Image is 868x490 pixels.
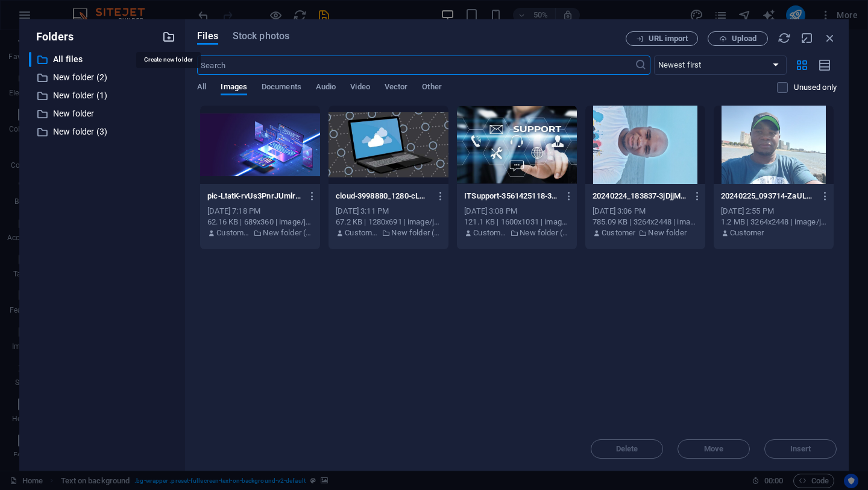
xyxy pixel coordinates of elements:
[473,227,507,238] p: Customer
[197,56,634,75] input: Search
[794,82,837,93] p: Displays only files that are not in use on the website. Files added during this session can still...
[593,206,698,217] div: [DATE] 3:06 PM
[207,191,301,202] p: pic-LtatK-rvUs3PnrJUmlr67g.jpg
[29,29,74,45] p: Folders
[336,191,430,202] p: cloud-3998880_1280-cLw_1AlXaAcLx3VwgwQ8Vw.jpg
[464,227,570,238] div: By: Customer | Folder: New folder (1)
[53,52,153,66] p: All files
[197,80,206,97] span: All
[53,89,153,103] p: New folder (1)
[422,80,441,97] span: Other
[29,88,175,103] div: New folder (1)
[721,206,826,217] div: [DATE] 2:55 PM
[464,206,570,217] div: [DATE] 3:08 PM
[778,31,791,45] i: Reload
[385,80,408,97] span: Vector
[336,217,441,227] div: 67.2 KB | 1280x691 | image/jpeg
[53,125,153,139] p: New folder (3)
[29,52,31,67] div: ​
[336,227,441,238] div: By: Customer | Folder: New folder (2)
[336,206,441,217] div: [DATE] 3:11 PM
[391,227,441,238] p: New folder (2)
[345,227,379,238] p: Customer
[207,206,313,217] div: [DATE] 7:18 PM
[721,217,826,227] div: 1.2 MB | 3264x2448 | image/jpeg
[649,35,688,42] span: URL import
[29,106,175,121] div: New folder
[197,29,218,43] span: Files
[233,29,289,43] span: Stock photos
[263,227,313,238] p: New folder (3)
[350,80,370,97] span: Video
[29,124,175,139] div: New folder (3)
[602,227,635,238] p: Customer
[53,71,153,84] p: New folder (2)
[262,80,301,97] span: Documents
[823,31,837,45] i: Close
[593,227,698,238] div: By: Customer | Folder: New folder
[53,107,153,121] p: New folder
[464,217,570,227] div: 121.1 KB | 1600x1031 | image/jpeg
[800,31,814,45] i: Minimize
[626,31,698,46] button: URL import
[648,227,686,238] p: New folder
[207,227,313,238] div: By: Customer | Folder: New folder (3)
[520,227,570,238] p: New folder (1)
[730,227,764,238] p: Customer
[593,191,687,202] p: 20240224_183837-3jDjjMvLlzZhSYmJdOLyDg.jpg
[464,191,558,202] p: ITSupport-3561425118-3Em9rmL6kQ8hya4RHfyW1w.jpg
[593,217,698,227] div: 785.09 KB | 3264x2448 | image/jpeg
[708,31,768,46] button: Upload
[732,35,756,42] span: Upload
[29,70,175,85] div: New folder (2)
[221,80,247,97] span: Images
[721,191,815,202] p: 20240225_093714-ZaUL8jqrO1ANUNAkYraoqQ.jpg
[316,80,336,97] span: Audio
[207,217,313,227] div: 62.16 KB | 689x360 | image/jpeg
[216,227,250,238] p: Customer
